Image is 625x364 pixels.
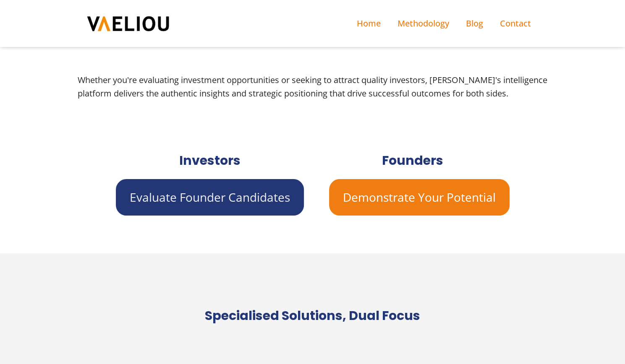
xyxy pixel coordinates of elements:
h2: Investors [129,151,303,171]
a: Evaluate Founder Candidates [116,179,304,216]
h2: Specialised Solutions, Dual Focus [78,306,548,326]
img: VAELIOU - boost your performance [86,15,170,32]
a: Demonstrate Your Potential [329,179,510,216]
div: Whether you're evaluating investment opportunities or seeking to attract quality investors, [PERS... [78,73,548,100]
a: Home [348,8,389,39]
a: Methodology [389,8,458,39]
a: Contact [492,8,539,39]
h2: Founders [329,151,497,171]
a: Blog [458,8,492,39]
